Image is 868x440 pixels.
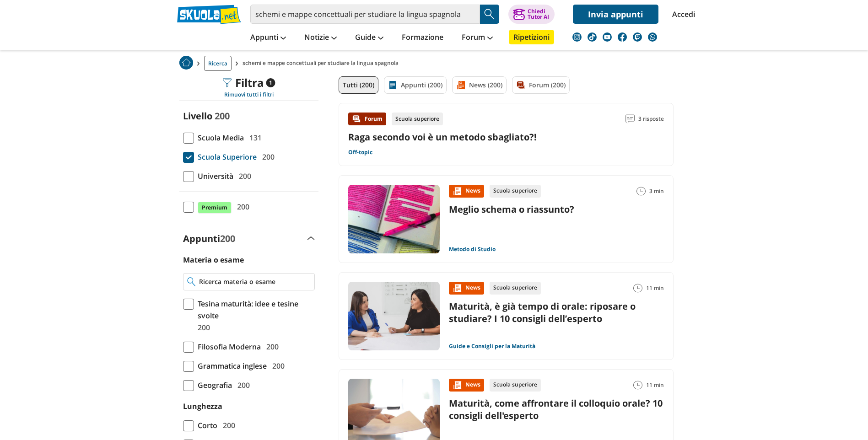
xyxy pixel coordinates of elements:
[672,5,691,24] a: Accedi
[509,30,554,44] a: Ripetizioni
[183,255,244,265] label: Materia o esame
[490,379,541,392] div: Scuola superiore
[234,379,250,391] span: 200
[179,56,193,71] a: Home
[183,232,235,245] label: Appunti
[194,419,217,431] span: Corto
[243,56,402,71] span: schemi e mappe concettuali per studiare la lingua spagnola
[259,151,275,163] span: 200
[222,78,232,87] img: Filtra filtri mobile
[302,30,339,46] a: Notizie
[516,80,525,90] img: Forum filtro contenuto
[179,91,318,98] div: Rimuovi tutti i filtri
[633,284,642,293] img: Tempo lettura
[219,419,235,431] span: 200
[194,170,233,182] span: Università
[449,300,636,325] a: Maturità, è già tempo di orale: riposare o studiare? I 10 consigli dell’esperto
[194,341,261,353] span: Filosofia Moderna
[204,56,232,71] a: Ricerca
[633,381,642,390] img: Tempo lettura
[618,32,627,42] img: facebook
[449,379,484,392] div: News
[183,401,222,411] label: Lunghezza
[392,113,443,125] div: Scuola superiore
[646,282,664,295] span: 11 min
[194,322,210,333] span: 200
[452,76,507,94] a: News (200)
[449,185,484,198] div: News
[187,277,196,286] img: Ricerca materia o esame
[528,9,549,20] div: Chiedi Tutor AI
[603,32,612,42] img: youtube
[263,341,279,353] span: 200
[588,32,597,42] img: tiktok
[449,203,574,215] a: Meglio schema o riassunto?
[573,5,658,24] a: Invia appunti
[449,397,663,422] a: Maturità, come affrontare il colloquio orale? 10 consigli dell'esperto
[483,7,496,21] img: Cerca appunti, riassunti o versioni
[449,246,496,253] a: Metodo di Studio
[183,110,212,122] label: Livello
[449,343,535,350] a: Guide e Consigli per la Maturità
[266,78,275,87] span: 1
[248,30,288,46] a: Appunti
[649,185,664,198] span: 3 min
[453,284,462,293] img: News contenuto
[572,32,582,42] img: instagram
[220,232,235,245] span: 200
[199,277,310,286] input: Ricerca materia o esame
[215,110,230,122] span: 200
[508,5,555,24] button: ChiediTutor AI
[648,32,657,42] img: WhatsApp
[449,282,484,295] div: News
[490,282,541,295] div: Scuola superiore
[636,187,646,196] img: Tempo lettura
[399,30,446,46] a: Formazione
[179,56,193,70] img: Home
[194,360,267,372] span: Grammatica inglese
[480,5,499,24] button: Search Button
[246,132,262,144] span: 131
[194,298,315,322] span: Tesina maturità: idee e tesine svolte
[384,76,447,94] a: Appunti (200)
[625,114,635,123] img: Commenti lettura
[456,80,465,90] img: News filtro contenuto
[633,32,642,42] img: twitch
[269,360,285,372] span: 200
[250,5,480,24] input: Cerca appunti, riassunti o versioni
[198,202,232,214] span: Premium
[348,113,386,125] div: Forum
[339,76,378,94] a: Tutti (200)
[646,379,664,392] span: 11 min
[348,131,537,143] a: Raga secondo voi è un metodo sbagliato?!
[352,114,361,123] img: Forum contenuto
[194,151,257,163] span: Scuola Superiore
[233,201,249,213] span: 200
[307,236,315,240] img: Apri e chiudi sezione
[459,30,495,46] a: Forum
[453,381,462,390] img: News contenuto
[235,170,251,182] span: 200
[194,379,232,391] span: Geografia
[348,185,440,253] img: Immagine news
[388,80,397,90] img: Appunti filtro contenuto
[638,113,664,125] span: 3 risposte
[453,187,462,196] img: News contenuto
[222,76,275,89] div: Filtra
[348,149,372,156] a: Off-topic
[353,30,386,46] a: Guide
[348,282,440,350] img: Immagine news
[512,76,570,94] a: Forum (200)
[194,132,244,144] span: Scuola Media
[490,185,541,198] div: Scuola superiore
